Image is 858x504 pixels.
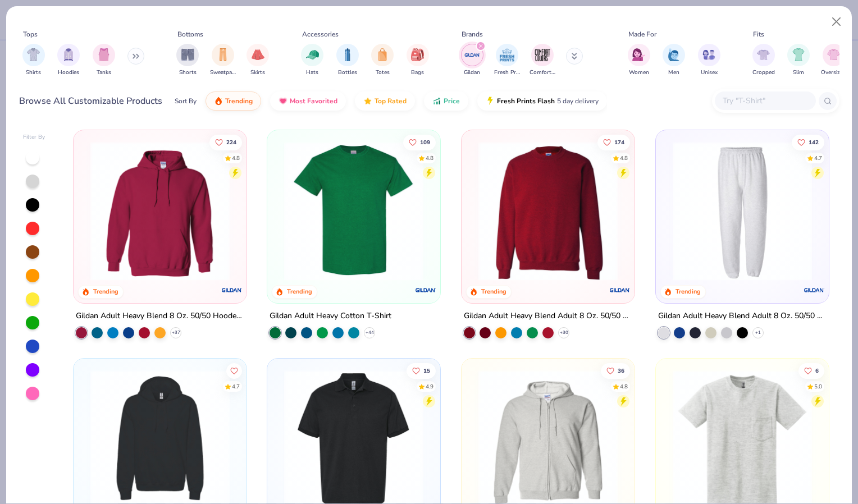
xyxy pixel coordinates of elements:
[62,48,75,61] img: Hoodies Image
[76,309,244,323] div: Gildan Adult Heavy Blend 8 Oz. 50/50 Hooded Sweatshirt
[557,95,599,108] span: 5 day delivery
[497,97,555,106] span: Fresh Prints Flash
[464,47,481,63] img: Gildan Image
[755,329,761,336] span: + 1
[620,382,628,391] div: 4.8
[341,48,354,61] img: Bottles Image
[464,309,632,323] div: Gildan Adult Heavy Blend Adult 8 Oz. 50/50 Fleece Crew
[827,48,840,61] img: Oversized Image
[376,48,389,61] img: Totes Image
[355,91,415,111] button: Top Rated
[752,68,775,77] span: Cropped
[93,44,115,77] button: filter button
[214,97,223,106] img: trending.gif
[97,68,111,77] span: Tanks
[444,97,460,106] span: Price
[206,91,261,111] button: Trending
[620,154,628,162] div: 4.8
[217,48,229,61] img: Sweatpants Image
[821,44,846,77] button: filter button
[210,68,236,77] span: Sweatpants
[57,44,80,77] button: filter button
[57,44,80,77] div: filter for Hoodies
[722,94,808,107] input: Try "T-Shirt"
[464,68,480,77] span: Gildan
[821,44,846,77] div: filter for Oversized
[247,44,269,77] div: filter for Skirts
[279,97,287,106] img: most_fav.gif
[614,139,624,145] span: 174
[270,309,391,323] div: Gildan Adult Heavy Cotton T-Shirt
[209,134,242,150] button: Like
[226,363,242,378] button: Like
[306,68,318,77] span: Hats
[534,47,551,63] img: Comfort Colors Image
[23,29,38,39] div: Tops
[210,44,236,77] div: filter for Sweatpants
[235,141,385,281] img: a164e800-7022-4571-a324-30c76f641635
[628,44,650,77] div: filter for Women
[494,68,520,77] span: Fresh Prints
[85,141,235,281] img: 01756b78-01f6-4cc6-8d8a-3c30c1a0c8ac
[426,154,434,162] div: 4.8
[252,48,264,61] img: Skirts Image
[22,44,45,77] div: filter for Shirts
[181,48,194,61] img: Shorts Image
[175,96,197,106] div: Sort By
[632,48,645,61] img: Women Image
[279,141,429,281] img: db319196-8705-402d-8b46-62aaa07ed94f
[404,134,436,150] button: Like
[411,48,423,61] img: Bags Image
[803,279,825,301] img: Gildan logo
[424,368,431,373] span: 15
[499,47,515,63] img: Fresh Prints Image
[473,141,623,281] img: c7b025ed-4e20-46ac-9c52-55bc1f9f47df
[407,44,429,77] button: filter button
[667,141,818,281] img: 13b9c606-79b1-4059-b439-68fabb1693f9
[376,68,390,77] span: Totes
[753,29,764,39] div: Fits
[787,44,810,77] div: filter for Slim
[702,48,715,61] img: Unisex Image
[93,44,115,77] div: filter for Tanks
[668,48,680,61] img: Men Image
[793,68,804,77] span: Slim
[338,68,357,77] span: Bottles
[663,44,685,77] div: filter for Men
[371,44,394,77] button: filter button
[247,44,269,77] button: filter button
[530,44,555,77] button: filter button
[22,44,45,77] button: filter button
[58,68,79,77] span: Hoodies
[336,44,359,77] button: filter button
[798,363,824,378] button: Like
[225,97,253,106] span: Trending
[628,29,656,39] div: Made For
[421,139,431,145] span: 109
[530,44,555,77] div: filter for Comfort Colors
[809,139,819,145] span: 142
[176,44,199,77] div: filter for Shorts
[371,44,394,77] div: filter for Totes
[179,68,197,77] span: Shorts
[250,68,265,77] span: Skirts
[477,91,607,111] button: Fresh Prints Flash5 day delivery
[98,48,110,61] img: Tanks Image
[461,44,483,77] div: filter for Gildan
[302,29,339,39] div: Accessories
[701,68,718,77] span: Unisex
[792,134,824,150] button: Like
[821,68,846,77] span: Oversized
[177,29,203,39] div: Bottoms
[306,48,319,61] img: Hats Image
[19,94,162,108] div: Browse All Customizable Products
[290,97,337,106] span: Most Favorited
[407,44,429,77] div: filter for Bags
[424,91,468,111] button: Price
[826,11,847,33] button: Close
[792,48,805,61] img: Slim Image
[628,44,650,77] button: filter button
[787,44,810,77] button: filter button
[210,44,236,77] button: filter button
[560,329,568,336] span: + 30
